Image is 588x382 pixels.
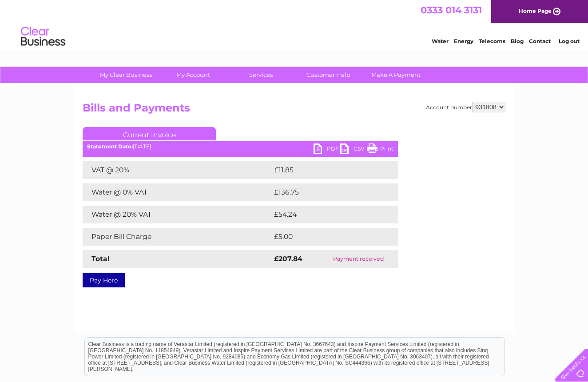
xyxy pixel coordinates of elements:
a: Contact [529,38,551,44]
div: Account number [426,102,505,112]
td: VAT @ 20% [83,161,272,179]
td: Water @ 0% VAT [83,183,272,201]
td: Water @ 20% VAT [83,206,272,223]
a: PDF [314,143,340,156]
a: My Clear Business [89,67,163,83]
a: Customer Help [292,67,365,83]
a: 0333 014 3131 [421,4,482,16]
td: Paper Bill Charge [83,228,272,246]
div: [DATE] [83,143,398,150]
b: Statement Date: [87,143,133,150]
a: Current Invoice [83,127,216,140]
a: Services [224,67,298,83]
a: My Account [157,67,230,83]
a: Water [432,38,449,44]
td: £5.00 [272,228,377,246]
td: £11.85 [272,161,378,179]
strong: Total [91,255,110,263]
td: Payment received [319,250,398,268]
strong: £207.84 [274,255,302,263]
a: CSV [340,143,367,156]
h2: Bills and Payments [83,102,505,119]
a: Blog [511,38,524,44]
div: Clear Business is a trading name of Verastar Limited (registered in [GEOGRAPHIC_DATA] No. 3667643... [85,5,505,43]
a: Pay Here [83,273,125,287]
a: Print [367,143,393,156]
a: Telecoms [479,38,505,44]
a: Make A Payment [359,67,433,83]
a: Log out [559,38,580,44]
img: logo.png [20,23,66,50]
td: £54.24 [272,206,380,223]
a: Energy [454,38,473,44]
td: £136.75 [272,183,381,201]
